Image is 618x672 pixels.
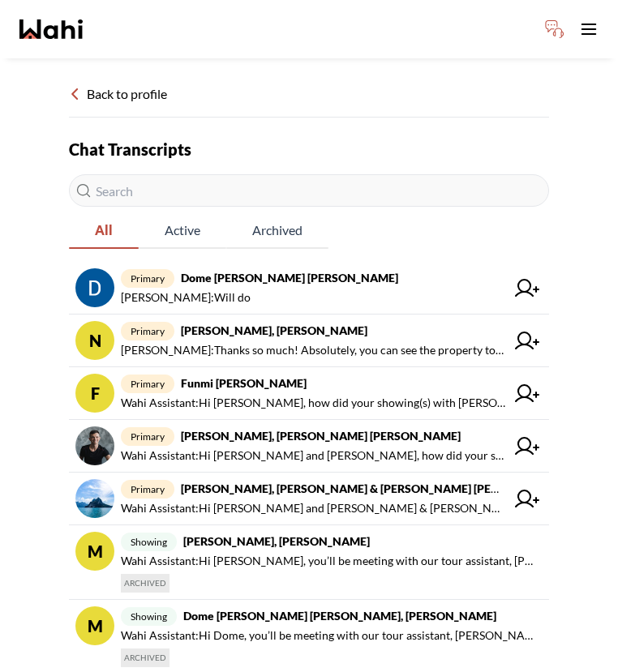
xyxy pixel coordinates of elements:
[181,271,398,285] strong: Dome [PERSON_NAME] [PERSON_NAME]
[69,315,549,367] a: Nprimary[PERSON_NAME], [PERSON_NAME][PERSON_NAME]:Thanks so much! Absolutely, you can see the pro...
[121,574,170,593] span: ARCHIVED
[121,626,536,645] span: Wahi Assistant : Hi Dome, you’ll be meeting with our tour assistant, [PERSON_NAME], again for you...
[181,323,367,337] strong: [PERSON_NAME], [PERSON_NAME]
[75,532,114,571] div: M
[573,13,605,45] button: Toggle open navigation menu
[75,374,114,413] div: F
[121,288,251,307] span: [PERSON_NAME] : Will do
[121,551,536,571] span: Wahi Assistant : Hi [PERSON_NAME], you’ll be meeting with our tour assistant, [PERSON_NAME], agai...
[181,482,564,495] strong: [PERSON_NAME], [PERSON_NAME] & [PERSON_NAME] [PERSON_NAME]
[226,213,328,247] span: Archived
[75,426,114,465] img: chat avatar
[139,213,226,247] span: Active
[121,393,505,413] span: Wahi Assistant : Hi [PERSON_NAME], how did your showing(s) with [PERSON_NAME] go [DATE]?
[121,269,174,288] span: primary
[69,262,549,315] a: primaryDome [PERSON_NAME] [PERSON_NAME][PERSON_NAME]:Will do
[69,473,549,525] a: primary[PERSON_NAME], [PERSON_NAME] & [PERSON_NAME] [PERSON_NAME]Wahi Assistant:Hi [PERSON_NAME] ...
[69,420,549,473] a: primary[PERSON_NAME], [PERSON_NAME] [PERSON_NAME]Wahi Assistant:Hi [PERSON_NAME] and [PERSON_NAME...
[226,213,328,249] button: Archived
[121,322,174,340] span: primary
[69,139,191,159] strong: Chat Transcripts
[121,480,174,499] span: primary
[181,429,461,443] strong: [PERSON_NAME], [PERSON_NAME] [PERSON_NAME]
[121,375,174,393] span: primary
[121,533,177,551] span: showing
[69,84,549,118] div: Back to profile
[121,607,177,626] span: showing
[121,340,505,360] span: [PERSON_NAME] : Thanks so much! Absolutely, you can see the property tonight—as soon as we receiv...
[183,534,370,548] strong: [PERSON_NAME], [PERSON_NAME]
[75,268,114,307] img: chat avatar
[75,321,114,360] div: N
[75,606,114,645] div: M
[121,499,505,518] span: Wahi Assistant : Hi [PERSON_NAME] and [PERSON_NAME] & [PERSON_NAME], how did your showing(s) with...
[69,213,139,247] span: All
[121,427,174,446] span: primary
[19,19,83,39] a: Wahi homepage
[69,213,139,249] button: All
[139,213,226,249] button: Active
[75,479,114,518] img: chat avatar
[183,609,496,623] strong: Dome [PERSON_NAME] [PERSON_NAME], [PERSON_NAME]
[69,174,549,207] input: Search
[69,367,549,420] a: FprimaryFunmi [PERSON_NAME]Wahi Assistant:Hi [PERSON_NAME], how did your showing(s) with [PERSON_...
[69,525,549,600] a: Mshowing[PERSON_NAME], [PERSON_NAME]Wahi Assistant:Hi [PERSON_NAME], you’ll be meeting with our t...
[121,446,505,465] span: Wahi Assistant : Hi [PERSON_NAME] and [PERSON_NAME], how did your showing(s) with [PERSON_NAME] g...
[121,648,170,667] span: ARCHIVED
[181,376,307,390] strong: Funmi [PERSON_NAME]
